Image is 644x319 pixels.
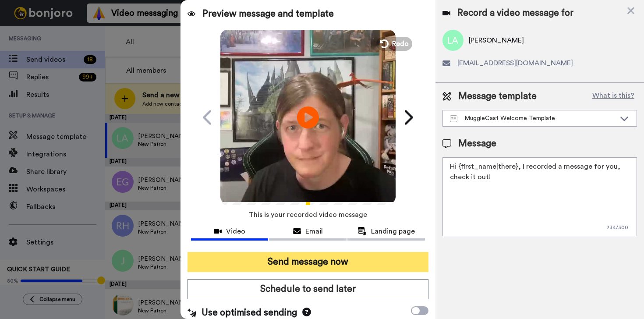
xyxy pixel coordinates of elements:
[249,205,367,224] span: This is your recorded video message
[450,115,457,122] img: Message-temps.svg
[590,90,637,103] button: What is this?
[457,58,573,68] span: [EMAIL_ADDRESS][DOMAIN_NAME]
[442,157,637,236] textarea: Hi {first_name|there}, I recorded a message for you, check it out!
[305,226,323,237] span: Email
[226,226,245,237] span: Video
[188,252,428,272] button: Send message now
[371,226,415,237] span: Landing page
[450,114,616,123] div: MuggleCast Welcome Template
[458,90,537,103] span: Message template
[458,137,496,150] span: Message
[188,279,428,299] button: Schedule to send later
